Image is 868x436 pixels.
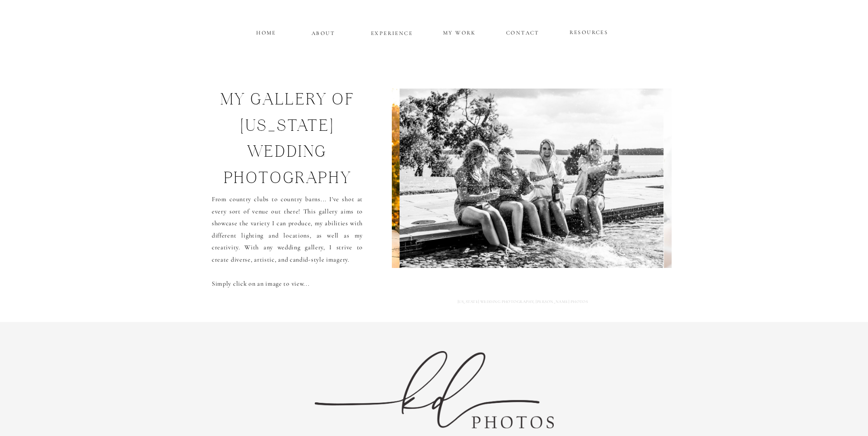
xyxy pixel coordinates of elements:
h1: my gallery of [US_STATE] wedding photography [199,89,375,192]
a: MY WORK [442,28,477,36]
a: CONTACT [506,28,539,35]
a: [US_STATE] WEDDING PHOTOGRAPHY, [PERSON_NAME] PHOTOS [458,298,606,308]
a: HOME [255,28,278,35]
a: ABOUT [312,28,335,36]
a: EXPERIENCE [370,28,414,36]
a: RESOURCES [568,27,610,35]
img: Bridesmaids pop the champagne with the bride at Bohemia Overlook, Maryland Wedding Photography [400,89,663,268]
p: From country clubs to country barns... I've shot at every sort of venue out there! This gallery a... [212,193,363,277]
